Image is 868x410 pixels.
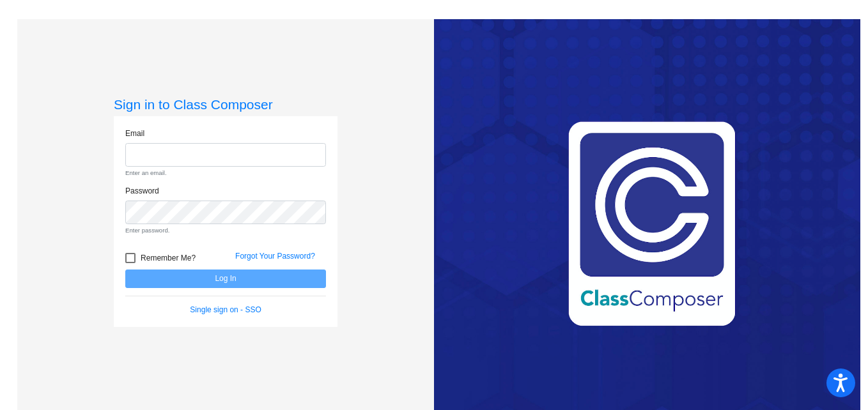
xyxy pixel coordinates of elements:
[125,128,144,139] label: Email
[190,305,261,314] a: Single sign on - SSO
[125,270,326,288] button: Log In
[114,96,337,112] h3: Sign in to Class Composer
[141,250,196,266] span: Remember Me?
[125,169,326,178] small: Enter an email.
[125,226,326,235] small: Enter password.
[125,185,159,197] label: Password
[235,252,315,261] a: Forgot Your Password?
